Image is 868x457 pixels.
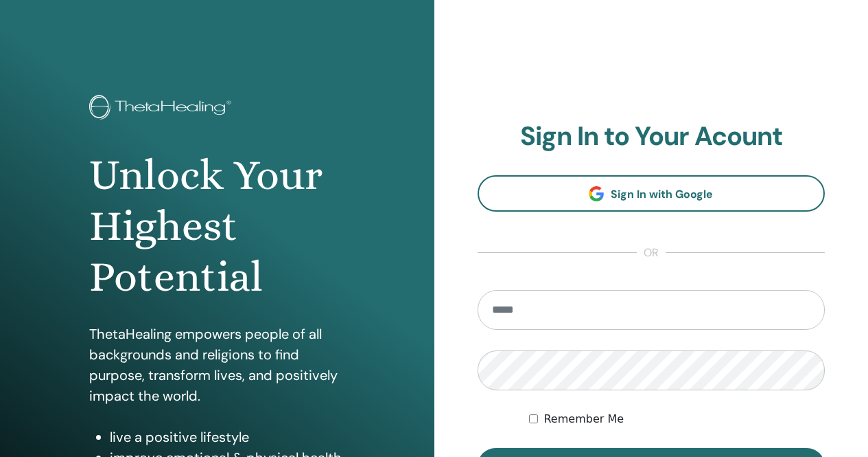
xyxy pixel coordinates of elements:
h2: Sign In to Your Acount [478,121,825,153]
label: Remember Me [543,411,624,427]
h1: Unlock Your Highest Potential [89,150,344,303]
li: live a positive lifestyle [110,427,344,447]
span: or [637,245,666,261]
a: Sign In with Google [478,175,825,212]
div: Keep me authenticated indefinitely or until I manually logout [529,411,825,427]
span: Sign In with Google [611,187,713,201]
p: ThetaHealing empowers people of all backgrounds and religions to find purpose, transform lives, a... [89,324,344,406]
